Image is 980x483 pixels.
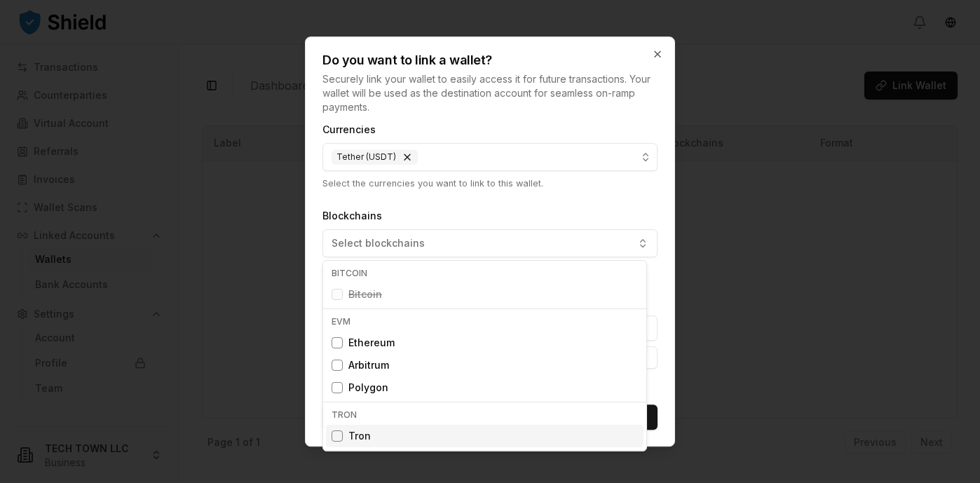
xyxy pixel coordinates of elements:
[348,381,388,395] span: Polygon
[348,429,371,443] span: Tron
[326,405,644,425] div: TRON
[348,358,389,372] span: Arbitrum
[348,336,395,350] span: Ethereum
[326,312,644,332] div: EVM
[326,264,644,283] div: BITCOIN
[323,261,646,451] div: Suggestions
